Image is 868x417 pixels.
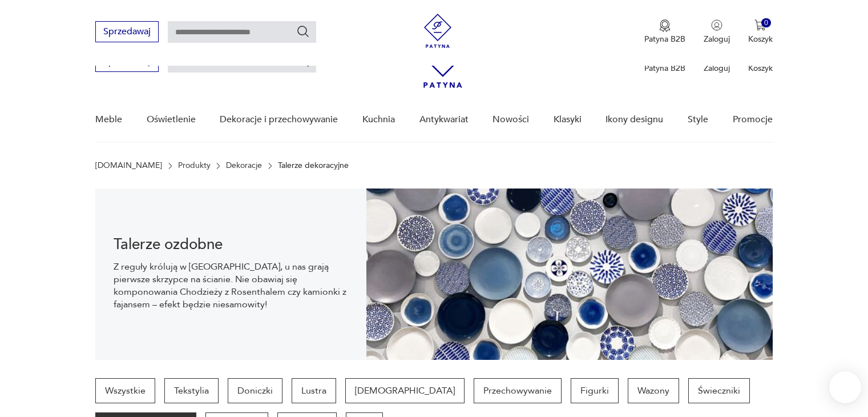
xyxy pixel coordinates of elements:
[554,98,582,142] a: Klasyki
[278,161,349,170] p: Talerze dekoracyjne
[95,21,159,42] button: Sprzedawaj
[362,98,395,142] a: Kuchnia
[164,378,219,403] a: Tekstylia
[659,19,671,32] img: Ikona medalu
[114,260,348,311] p: Z reguły królują w [GEOGRAPHIC_DATA], u nas grają pierwsze skrzypce na ścianie. Nie obawiaj się k...
[644,63,685,74] p: Patyna B2B
[474,378,562,403] a: Przechowywanie
[704,34,730,45] p: Zaloguj
[345,378,465,403] a: [DEMOGRAPHIC_DATA]
[704,63,730,74] p: Zaloguj
[748,63,773,74] p: Koszyk
[292,378,336,403] a: Lustra
[220,98,338,142] a: Dekoracje i przechowywanie
[228,378,282,403] a: Doniczki
[226,161,262,170] a: Dekoracje
[829,371,861,403] iframe: Smartsupp widget button
[748,19,773,45] button: 0Koszyk
[492,98,529,142] a: Nowości
[296,25,310,38] button: Szukaj
[95,29,159,37] a: Sprzedawaj
[688,378,750,403] a: Świeczniki
[605,98,663,142] a: Ikony designu
[114,238,348,251] h1: Talerze ozdobne
[421,14,455,48] img: Patyna - sklep z meblami i dekoracjami vintage
[748,34,773,45] p: Koszyk
[178,161,211,170] a: Produkty
[366,189,773,360] img: b5931c5a27f239c65a45eae948afacbd.jpg
[704,19,730,45] button: Zaloguj
[95,98,122,142] a: Meble
[761,18,771,28] div: 0
[733,98,773,142] a: Promocje
[644,19,685,45] button: Patyna B2B
[644,34,685,45] p: Patyna B2B
[419,98,469,142] a: Antykwariat
[95,161,162,170] a: [DOMAIN_NAME]
[754,19,766,31] img: Ikona koszyka
[711,19,722,31] img: Ikonka użytkownika
[628,378,679,403] a: Wazony
[95,58,159,66] a: Sprzedawaj
[688,98,708,142] a: Style
[644,19,685,45] a: Ikona medaluPatyna B2B
[95,378,155,403] a: Wszystkie
[571,378,619,403] a: Figurki
[147,98,196,142] a: Oświetlenie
